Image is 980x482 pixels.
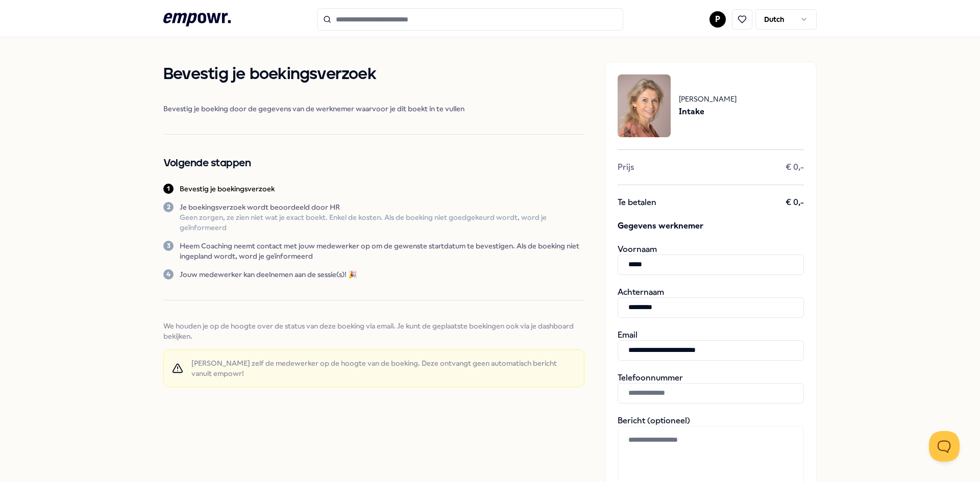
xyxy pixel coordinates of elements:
p: Je boekingsverzoek wordt beoordeeld door HR [180,202,584,212]
span: [PERSON_NAME] zelf de medewerker op de hoogte van de boeking. Deze ontvangt geen automatisch beri... [191,358,576,378]
button: P [709,11,726,28]
span: € 0,- [786,197,804,208]
div: Telefoonnummer [618,373,804,403]
div: 1 [163,184,174,194]
p: Heem Coaching neemt contact met jouw medewerker op om de gewenste startdatum te bevestigen. Als d... [180,241,584,261]
p: Geen zorgen, ze zien niet wat je exact boekt. Enkel de kosten. Als de boeking niet goedgekeurd wo... [180,212,584,233]
span: Bevestig je boeking door de gegevens van de werknemer waarvoor je dit boekt in te vullen [163,104,584,114]
span: Intake [679,105,737,118]
span: Te betalen [618,197,656,208]
div: Email [618,330,804,361]
div: 3 [163,241,174,251]
h1: Bevestig je boekingsverzoek [163,62,584,87]
p: Bevestig je boekingsverzoek [180,184,275,194]
h2: Volgende stappen [163,155,584,171]
span: [PERSON_NAME] [679,93,737,105]
span: Gegevens werknemer [618,220,804,232]
div: Voornaam [618,244,804,275]
span: We houden je op de hoogte over de status van deze boeking via email. Je kunt de geplaatste boekin... [163,321,584,341]
span: € 0,- [786,162,804,172]
div: Achternaam [618,287,804,318]
div: 2 [163,202,174,212]
iframe: Help Scout Beacon - Open [929,431,960,462]
img: package image [618,74,671,137]
span: Prijs [618,162,634,172]
p: Jouw medewerker kan deelnemen aan de sessie(s)! 🎉 [180,269,357,280]
input: Search for products, categories or subcategories [317,8,623,31]
div: 4 [163,269,174,280]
